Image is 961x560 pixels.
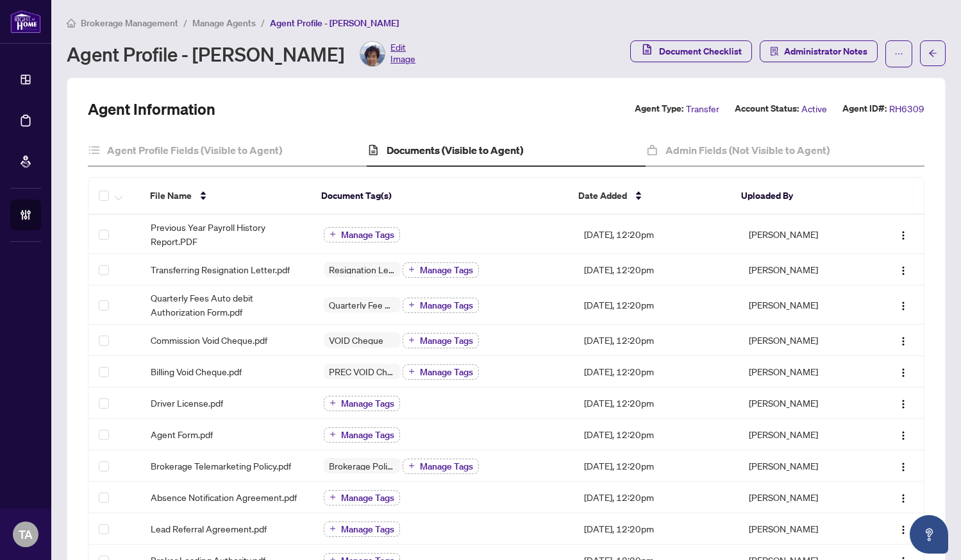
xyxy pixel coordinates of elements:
[801,101,827,116] span: Active
[574,285,739,325] td: [DATE], 12:20pm
[341,399,394,408] span: Manage Tags
[261,15,265,30] li: /
[739,356,869,387] td: [PERSON_NAME]
[898,301,908,311] img: Logo
[408,266,415,273] span: plus
[893,224,914,244] button: Logo
[739,325,869,356] td: [PERSON_NAME]
[574,254,739,285] td: [DATE], 12:20pm
[330,494,336,500] span: plus
[324,265,401,274] span: Resignation Letter (From previous Brokerage)
[898,430,908,441] img: Logo
[403,298,479,313] button: Manage Tags
[898,336,908,346] img: Logo
[360,42,385,66] img: Profile Icon
[151,427,213,441] span: Agent Form.pdf
[403,364,479,380] button: Manage Tags
[324,427,400,443] button: Manage Tags
[898,368,908,378] img: Logo
[635,101,683,116] label: Agent Type:
[150,189,192,203] span: File Name
[270,17,399,29] span: Agent Profile - [PERSON_NAME]
[341,493,394,502] span: Manage Tags
[910,515,948,554] button: Open asap
[324,335,389,344] span: VOID Cheque
[408,368,415,375] span: plus
[408,301,415,308] span: plus
[140,178,311,215] th: File Name
[574,387,739,419] td: [DATE], 12:20pm
[898,266,908,276] img: Logo
[735,101,799,116] label: Account Status:
[893,455,914,476] button: Logo
[898,399,908,409] img: Logo
[898,525,908,535] img: Logo
[574,450,739,482] td: [DATE], 12:20pm
[630,40,752,62] button: Document Checklist
[665,142,830,158] h4: Admin Fields (Not Visible to Agent)
[10,10,41,33] img: logo
[420,266,473,275] span: Manage Tags
[739,482,869,513] td: [PERSON_NAME]
[420,368,473,377] span: Manage Tags
[341,525,394,534] span: Manage Tags
[330,231,336,237] span: plus
[760,40,878,62] button: Administrator Notes
[67,41,415,67] div: Agent Profile - [PERSON_NAME]
[420,301,473,310] span: Manage Tags
[151,459,291,473] span: Brokerage Telemarketing Policy.pdf
[67,19,76,28] span: home
[420,462,473,471] span: Manage Tags
[330,431,336,437] span: plus
[739,419,869,450] td: [PERSON_NAME]
[574,356,739,387] td: [DATE], 12:20pm
[403,262,479,278] button: Manage Tags
[842,101,887,116] label: Agent ID#:
[739,285,869,325] td: [PERSON_NAME]
[324,396,400,411] button: Manage Tags
[324,522,400,537] button: Manage Tags
[390,41,415,67] span: Edit Image
[739,215,869,254] td: [PERSON_NAME]
[574,325,739,356] td: [DATE], 12:20pm
[88,99,215,119] h2: Agent Information
[578,189,627,203] span: Date Added
[151,262,290,276] span: Transferring Resignation Letter.pdf
[151,291,303,319] span: Quarterly Fees Auto debit Authorization Form.pdf
[81,17,178,29] span: Brokerage Management
[324,300,401,309] span: Quarterly Fee Auto-Debit Authorization
[311,178,568,215] th: Document Tag(s)
[151,490,297,504] span: Absence Notification Agreement.pdf
[403,333,479,348] button: Manage Tags
[324,461,401,470] span: Brokerage Policy Manual
[574,513,739,545] td: [DATE], 12:20pm
[889,101,924,116] span: RH6309
[784,41,867,62] span: Administrator Notes
[330,400,336,406] span: plus
[420,336,473,345] span: Manage Tags
[341,230,394,239] span: Manage Tags
[151,364,242,378] span: Billing Void Cheque.pdf
[408,337,415,343] span: plus
[893,294,914,315] button: Logo
[341,430,394,439] span: Manage Tags
[568,178,731,215] th: Date Added
[574,482,739,513] td: [DATE], 12:20pm
[893,361,914,382] button: Logo
[151,522,267,536] span: Lead Referral Agreement.pdf
[151,333,267,347] span: Commission Void Cheque.pdf
[893,330,914,350] button: Logo
[893,393,914,413] button: Logo
[107,142,282,158] h4: Agent Profile Fields (Visible to Agent)
[739,513,869,545] td: [PERSON_NAME]
[324,367,401,376] span: PREC VOID Cheque
[659,41,742,62] span: Document Checklist
[893,487,914,507] button: Logo
[403,459,479,474] button: Manage Tags
[893,424,914,445] button: Logo
[574,215,739,254] td: [DATE], 12:20pm
[324,490,400,505] button: Manage Tags
[893,518,914,539] button: Logo
[151,396,223,410] span: Driver License.pdf
[739,387,869,419] td: [PERSON_NAME]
